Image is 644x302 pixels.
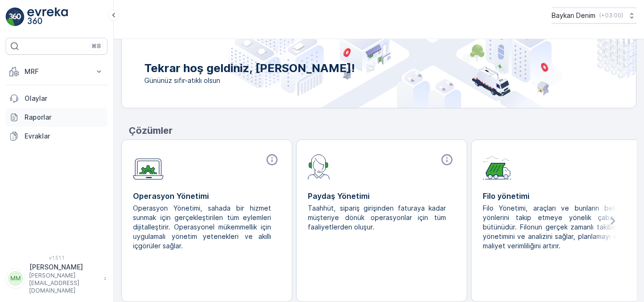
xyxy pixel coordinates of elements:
p: ( +03:00 ) [599,12,623,19]
p: Operasyon Yönetimi, sahada bir hizmet sunmak için gerçekleştirilen tüm eylemleri dijitalleştirir.... [133,204,273,251]
img: logo [6,8,25,26]
button: MRF [6,62,107,81]
a: Olaylar [6,89,107,108]
p: Evraklar [25,131,104,141]
span: v 1.51.1 [6,255,107,261]
div: MM [8,271,23,286]
img: module-icon [483,153,512,180]
span: Gününüz sıfır-atıklı olsun [144,76,355,85]
p: Operasyon Yönetimi [133,190,281,202]
p: Olaylar [25,94,104,103]
p: [PERSON_NAME] [29,262,99,272]
button: Baykan Denim(+03:00) [552,8,636,24]
img: module-icon [133,153,164,180]
p: ⌘B [91,42,101,50]
p: MRF [25,67,89,76]
a: Evraklar [6,127,107,146]
p: Baykan Denim [552,11,595,20]
p: Raporlar [25,113,104,122]
a: Raporlar [6,108,107,127]
p: [PERSON_NAME][EMAIL_ADDRESS][DOMAIN_NAME] [29,272,99,294]
img: module-icon [308,153,330,180]
p: Çözümler [129,123,636,138]
img: logo_light-DOdMpM7g.png [27,8,68,26]
p: Filo yönetimi [483,190,630,202]
p: Taahhüt, sipariş girişinden faturaya kadar müşteriye dönük operasyonlar için tüm faaliyetlerden o... [308,204,448,232]
button: MM[PERSON_NAME][PERSON_NAME][EMAIL_ADDRESS][DOMAIN_NAME] [6,262,107,294]
p: Paydaş Yönetimi [308,190,455,202]
p: Tekrar hoş geldiniz, [PERSON_NAME]! [144,61,355,76]
p: Filo Yönetimi, araçları ve bunların belirli yönlerini takip etmeye yönelik çabalar bütünüdür. Fil... [483,204,623,251]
